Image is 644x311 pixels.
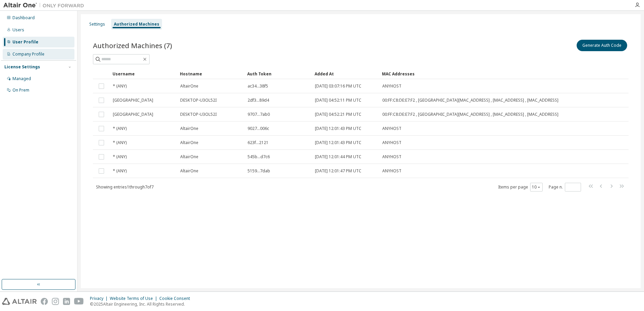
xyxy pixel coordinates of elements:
span: [DATE] 12:01:43 PM UTC [315,140,361,145]
span: 5159...7dab [248,168,270,174]
span: AltairOne [180,140,198,145]
span: * (ANY) [113,126,127,131]
span: AltairOne [180,83,198,89]
div: Authorized Machines [114,22,159,27]
span: 623f...2121 [248,140,268,145]
span: 9027...006c [248,126,269,131]
div: User Profile [12,39,38,45]
div: License Settings [4,64,40,70]
span: [DATE] 04:52:11 PM UTC [315,98,361,103]
span: Page n. [549,183,581,192]
span: [GEOGRAPHIC_DATA] [113,98,153,103]
div: On Prem [12,88,29,93]
div: Users [12,27,24,33]
div: Username [112,68,174,79]
button: Generate Auth Code [577,40,627,51]
span: DESKTOP-U3OL52I [180,112,217,117]
span: [DATE] 04:52:21 PM UTC [315,112,361,117]
div: Hostname [180,68,242,79]
span: [DATE] 12:01:44 PM UTC [315,154,361,160]
span: * (ANY) [113,154,127,160]
span: ac34...38f5 [248,83,268,89]
span: 00:FF:C8:DE:E7:F2 , [GEOGRAPHIC_DATA][MAC_ADDRESS] , [MAC_ADDRESS] , [MAC_ADDRESS] [382,112,558,117]
span: AltairOne [180,126,198,131]
span: Items per page [498,183,543,192]
span: Showing entries 1 through 7 of 7 [96,184,154,190]
span: 00:FF:C8:DE:E7:F2 , [GEOGRAPHIC_DATA][MAC_ADDRESS] , [MAC_ADDRESS] , [MAC_ADDRESS] [382,98,558,103]
span: DESKTOP-U3OL52I [180,98,217,103]
span: * (ANY) [113,140,127,145]
span: ANYHOST [382,126,401,131]
span: [GEOGRAPHIC_DATA] [113,112,153,117]
div: Managed [12,76,31,81]
div: MAC Addresses [382,68,560,79]
img: instagram.svg [52,298,59,305]
span: ANYHOST [382,140,401,145]
div: Cookie Consent [159,296,194,301]
span: [DATE] 12:01:43 PM UTC [315,126,361,131]
span: AltairOne [180,154,198,160]
img: altair_logo.svg [2,298,37,305]
button: 10 [532,184,541,190]
div: Privacy [90,296,110,301]
div: Settings [89,22,105,27]
img: linkedin.svg [63,298,70,305]
img: youtube.svg [74,298,84,305]
span: [DATE] 03:07:16 PM UTC [315,83,361,89]
div: Auth Token [247,68,309,79]
img: facebook.svg [41,298,48,305]
span: AltairOne [180,168,198,174]
span: [DATE] 12:01:47 PM UTC [315,168,361,174]
div: Dashboard [12,15,35,21]
img: Altair One [3,2,88,9]
span: ANYHOST [382,83,401,89]
span: * (ANY) [113,83,127,89]
span: * (ANY) [113,168,127,174]
span: 545b...d7c6 [248,154,270,160]
span: Authorized Machines (7) [93,41,172,50]
p: © 2025 Altair Engineering, Inc. All Rights Reserved. [90,301,194,307]
span: ANYHOST [382,154,401,160]
span: 9707...7ab0 [248,112,270,117]
div: Company Profile [12,51,44,57]
div: Added At [315,68,377,79]
div: Website Terms of Use [110,296,159,301]
span: 2df3...89d4 [248,98,269,103]
span: ANYHOST [382,168,401,174]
